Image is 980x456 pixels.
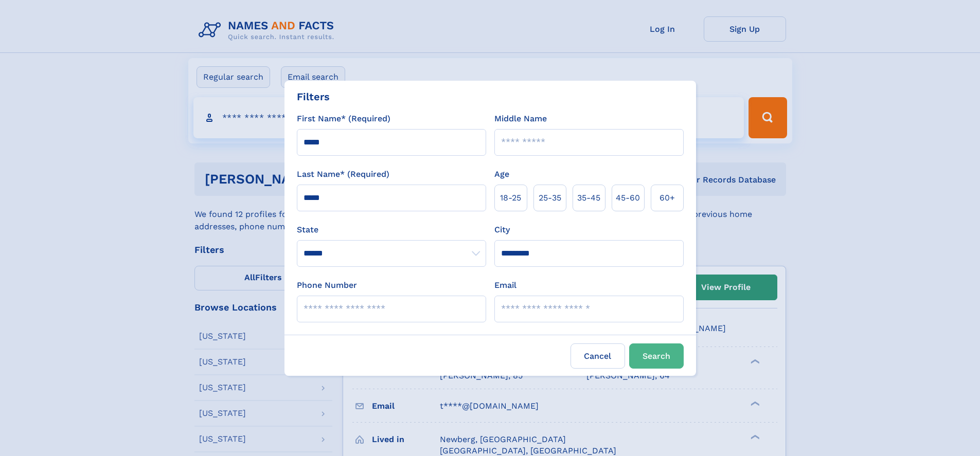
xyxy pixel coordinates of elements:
[297,279,357,291] label: Phone Number
[297,168,389,180] label: Last Name* (Required)
[297,89,330,104] div: Filters
[297,113,390,125] label: First Name* (Required)
[494,113,547,125] label: Middle Name
[494,279,516,291] label: Email
[629,343,684,369] button: Search
[616,192,640,204] span: 45‑60
[494,224,510,236] label: City
[539,192,561,204] span: 25‑35
[660,192,675,204] span: 60+
[571,343,625,369] label: Cancel
[494,168,509,180] label: Age
[577,192,600,204] span: 35‑45
[297,224,486,236] label: State
[500,192,521,204] span: 18‑25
